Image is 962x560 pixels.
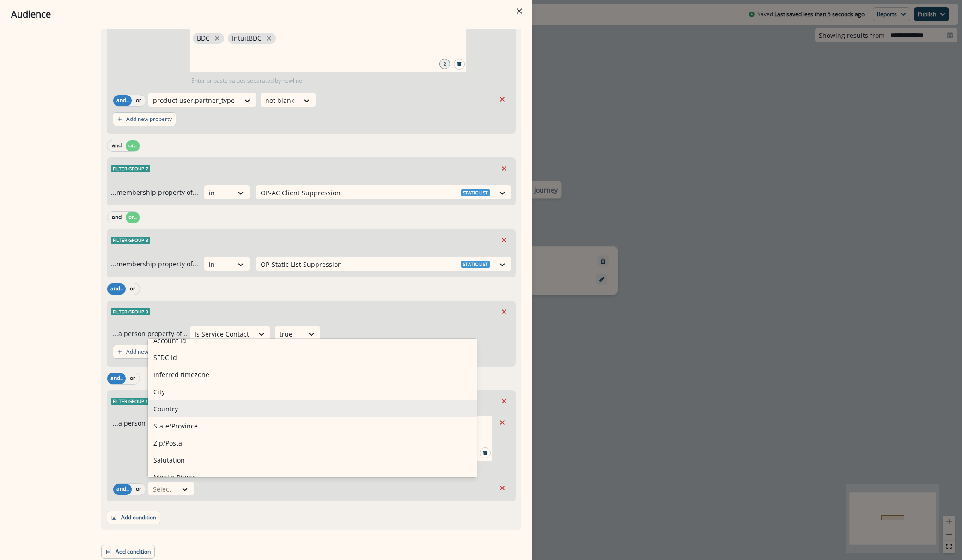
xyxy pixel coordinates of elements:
[132,484,146,495] button: or
[148,434,477,452] div: Zip/Postal
[111,398,153,405] span: Filter group 10
[148,332,477,349] div: Account Id
[213,34,222,43] button: close
[497,162,511,175] button: Remove
[512,4,527,18] button: Close
[189,77,304,85] p: Enter or paste values separated by newline
[495,481,510,495] button: Remove
[126,212,140,223] button: or..
[497,394,511,408] button: Remove
[107,373,126,384] button: and..
[439,59,450,69] div: 2
[497,305,511,319] button: Remove
[126,283,140,295] button: or
[107,140,126,151] button: and
[497,233,511,247] button: Remove
[113,112,176,126] button: Add new property
[495,415,510,429] button: Remove
[126,140,140,151] button: or..
[126,349,172,355] p: Add new property
[132,95,146,106] button: or
[107,212,126,223] button: and
[148,469,477,486] div: Mobile Phone
[148,366,477,383] div: Inferred timezone
[107,283,126,295] button: and..
[232,35,262,42] p: IntuitBDC
[126,116,172,122] p: Add new property
[264,34,274,43] button: close
[480,447,491,458] button: Search
[454,59,465,70] button: Search
[495,92,510,106] button: Remove
[126,373,140,384] button: or
[107,511,160,524] button: Add condition
[197,35,210,42] p: BDC
[113,329,188,338] p: ...a person property of...
[113,418,188,428] p: ...a person property of...
[148,452,477,469] div: Salutation
[148,349,477,366] div: SFDC Id
[111,237,150,244] span: Filter group 8
[111,187,198,197] p: ...membership property of...
[148,400,477,417] div: Country
[11,7,521,21] div: Audience
[101,545,155,559] button: Add condition
[111,308,150,315] span: Filter group 9
[113,484,132,495] button: and..
[148,417,477,434] div: State/Province
[148,383,477,400] div: City
[113,95,132,106] button: and..
[113,345,176,359] button: Add new property
[111,165,150,172] span: Filter group 7
[111,259,198,269] p: ...membership property of...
